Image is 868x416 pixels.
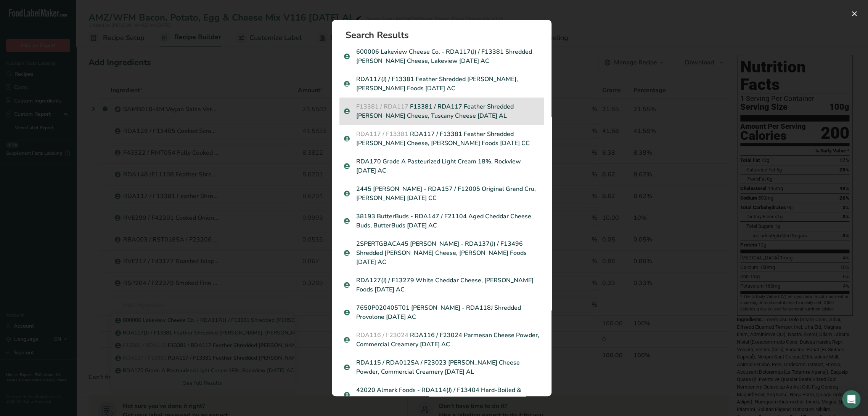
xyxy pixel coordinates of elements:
p: 600006 Lakeview Cheese Co. - RDA117(J) / F13381 Shredded [PERSON_NAME] Cheese, Lakeview [DATE] AC [344,47,539,66]
h1: Search Results [346,30,544,40]
p: 2SPERTGBACA45 [PERSON_NAME] - RDA137(J) / F13496 Shredded [PERSON_NAME] Cheese, [PERSON_NAME] Foo... [344,239,539,267]
p: RDA117(J) / F13381 Feather Shredded [PERSON_NAME], [PERSON_NAME] Foods [DATE] AC [344,75,539,93]
span: RDA117 / F13381 [356,130,408,138]
span: F13381 / RDA117 [356,102,408,111]
p: 38193 ButterBuds - RDA147 / F21104 Aged Cheddar Cheese Buds, ButterBuds [DATE] AC [344,212,539,230]
p: 7650P020405T01 [PERSON_NAME] - RDA118J Shredded Provolone [DATE] AC [344,303,539,322]
p: 2445 [PERSON_NAME] - RDA157 / F12005 Original Grand Cru, [PERSON_NAME] [DATE] CC [344,184,539,203]
div: Open Intercom Messenger [842,390,860,408]
p: RDA116 / F23024 Parmesan Cheese Powder, Commercial Creamery [DATE] AC [344,331,539,349]
span: RDA116 / F23024 [356,331,408,339]
p: RDA117 / F13381 Feather Shredded [PERSON_NAME] Cheese, [PERSON_NAME] Foods [DATE] CC [344,130,539,148]
p: F13381 / RDA117 Feather Shredded [PERSON_NAME] Cheese, Tuscany Cheese [DATE] AL [344,102,539,120]
p: RDA170 Grade A Pasteurized Light Cream 18%, Rockview [DATE] AC [344,157,539,175]
p: RDA127(J) / F13279 White Cheddar Cheese, [PERSON_NAME] Foods [DATE] AC [344,276,539,294]
p: RDA115 / RDA012SA / F23023 [PERSON_NAME] Cheese Powder, Commercial Creamery [DATE] AL [344,358,539,376]
p: 42020 Almark Foods - RDA114(J) / F13404 Hard-Boiled & Peeled Egg White, Almark Foods [DATE] AC [344,386,539,404]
